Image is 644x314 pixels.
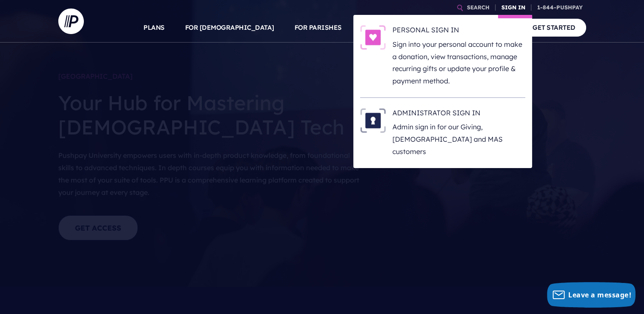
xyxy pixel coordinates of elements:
a: SOLUTIONS [362,13,400,43]
img: ADMINISTRATOR SIGN IN - Illustration [360,108,386,133]
a: EXPLORE [420,13,450,43]
a: COMPANY [470,13,502,43]
p: Admin sign in for our Giving, [DEMOGRAPHIC_DATA] and MAS customers [392,121,525,157]
a: FOR [DEMOGRAPHIC_DATA] [185,13,274,43]
img: PERSONAL SIGN IN - Illustration [360,25,386,50]
a: ADMINISTRATOR SIGN IN - Illustration ADMINISTRATOR SIGN IN Admin sign in for our Giving, [DEMOGRA... [360,108,525,158]
a: PERSONAL SIGN IN - Illustration PERSONAL SIGN IN Sign into your personal account to make a donati... [360,25,525,87]
a: FOR PARISHES [295,13,342,43]
button: Leave a message! [547,282,635,308]
h6: PERSONAL SIGN IN [392,25,525,38]
span: Leave a message! [568,290,631,300]
p: Sign into your personal account to make a donation, view transactions, manage recurring gifts or ... [392,38,525,87]
h6: ADMINISTRATOR SIGN IN [392,108,525,121]
a: GET STARTED [522,19,586,36]
a: PLANS [143,13,165,43]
